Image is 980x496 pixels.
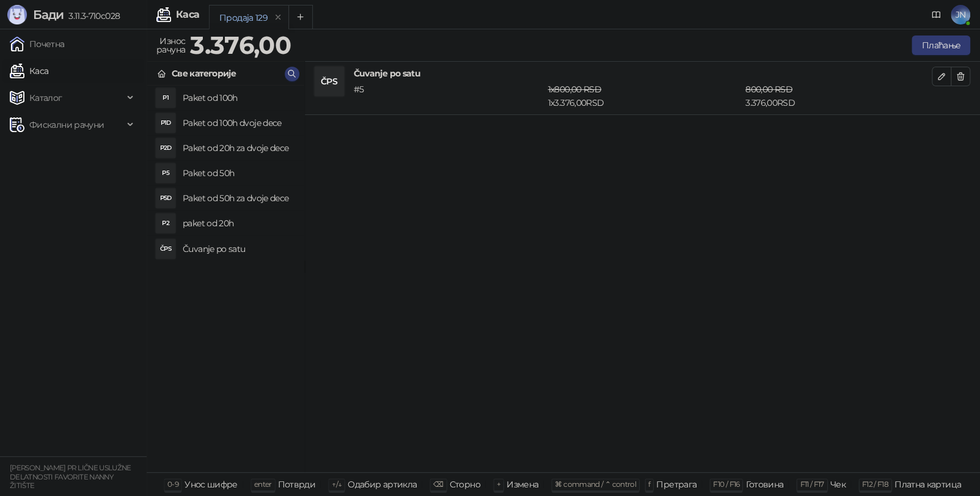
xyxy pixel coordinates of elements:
div: Измена [506,476,538,492]
span: F10 / F16 [713,479,739,489]
div: Износ рачуна [154,33,188,57]
h4: Paket od 100h dvoje dece [183,113,294,133]
div: Чек [830,476,846,492]
div: Сторно [450,476,480,492]
div: Одабир артикла [348,476,417,492]
div: P2D [156,138,175,158]
div: Продаја 129 [219,11,268,24]
button: Add tab [288,5,313,29]
button: Плаћање [912,35,970,55]
span: 3.11.3-710c028 [64,10,120,21]
a: Почетна [10,32,65,56]
div: P1 [156,88,175,108]
h4: Paket od 20h za dvoje dece [183,138,294,158]
h4: paket od 20h [183,213,294,233]
a: Документација [926,5,946,24]
span: JN [951,5,970,24]
span: F11 / F17 [800,479,824,489]
span: Фискални рачуни [29,113,104,137]
button: remove [270,12,286,23]
span: + [497,479,500,489]
h4: Paket od 50h [183,163,294,183]
div: Потврди [278,476,316,492]
div: Све категорије [172,67,236,80]
span: ⌘ command / ⌃ control [555,479,636,489]
h4: Čuvanje po satu [183,239,294,259]
span: Бади [33,7,64,22]
span: 800,00 RSD [745,84,792,95]
strong: 3.376,00 [190,30,291,60]
div: grid [147,86,304,472]
span: ⌫ [433,479,443,489]
div: Претрага [656,476,697,492]
span: F12 / F18 [862,479,888,489]
span: enter [254,479,272,489]
div: 3.376,00 RSD [743,83,934,109]
div: P5D [156,188,175,208]
span: 1 x 800,00 RSD [548,84,601,95]
div: Платна картица [894,476,961,492]
div: Каса [176,10,199,20]
a: Каса [10,59,48,83]
div: P5 [156,163,175,183]
div: 1 x 3.376,00 RSD [546,83,743,109]
div: Готовина [745,476,783,492]
div: P2 [156,213,175,233]
div: # 5 [351,83,546,109]
div: ČPS [156,239,175,259]
div: Унос шифре [185,476,238,492]
span: ↑/↓ [332,479,342,489]
span: f [648,479,650,489]
span: Каталог [29,86,62,110]
h4: Čuvanje po satu [354,67,932,80]
span: 0-9 [167,479,178,489]
div: P1D [156,113,175,133]
small: [PERSON_NAME] PR LIČNE USLUŽNE DELATNOSTI FAVORITE NANNY ŽITIŠTE [10,464,131,490]
div: ČPS [315,67,344,96]
h4: Paket od 100h [183,88,294,108]
img: Logo [7,5,27,24]
h4: Paket od 50h za dvoje dece [183,188,294,208]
